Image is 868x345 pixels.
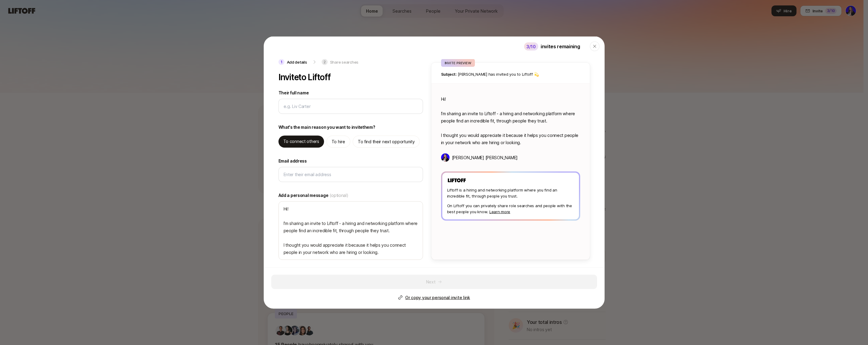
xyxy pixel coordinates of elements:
[332,138,345,145] p: To hire
[278,192,423,199] label: Add a personal message
[283,138,319,145] p: To connect others
[489,209,510,214] a: Learn more
[322,59,328,65] p: 2
[441,72,457,77] span: Subject:
[441,154,450,162] img: Allison
[441,71,580,77] p: [PERSON_NAME] has invited you to Liftoff 💫
[398,294,470,301] button: Or copy your personal invite link
[287,59,307,65] p: Add details
[278,72,331,82] p: Invite to Liftoff
[330,59,358,65] p: Share searches
[329,192,348,199] span: (optional)
[278,59,285,65] p: 1
[405,294,470,301] p: Or copy your personal invite link
[278,157,423,165] label: Email address
[447,202,574,214] p: On Liftoff you can privately share role searches and people with the best people you know.
[445,60,471,66] p: INVITE PREVIEW
[441,96,580,146] p: Hi! I’m sharing an invite to Liftoff - a hiring and networking platform where people find an incr...
[541,43,580,50] p: invites remaining
[284,171,418,178] input: Enter their email address
[278,201,423,260] textarea: Hi! I’m sharing an invite to Liftoff - a hiring and networking platform where people find an incr...
[452,154,518,161] p: [PERSON_NAME] [PERSON_NAME]
[447,178,466,183] img: Liftoff Logo
[358,138,415,145] p: To find their next opportunity
[284,103,418,110] input: e.g. Liv Carter
[278,124,375,131] p: What's the main reason you want to invite them ?
[447,187,574,199] p: Liftoff is a hiring and networking platform where you find an incredible fit, through people you ...
[524,42,538,50] div: 3 /10
[278,89,423,97] label: Their full name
